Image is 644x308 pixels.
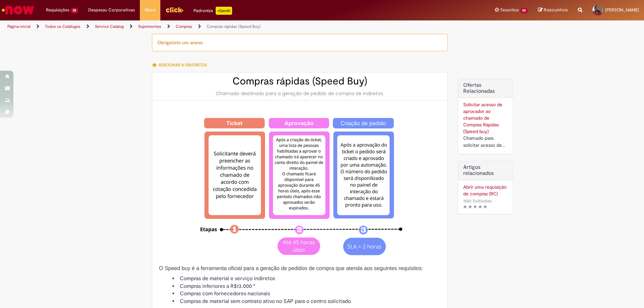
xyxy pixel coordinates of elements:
span: 20 [520,8,528,13]
div: Obrigatório um anexo. [152,34,448,51]
span: More [145,7,155,13]
span: • [493,196,497,205]
a: Todos os Catálogos [45,24,80,29]
div: Chamado para solicitar acesso de aprovador ao ticket de Speed buy [463,135,508,149]
img: click_logo_yellow_360x200.png [165,5,183,15]
ul: Trilhas de página [5,20,424,33]
span: O Speed buy é a ferramenta oficial para a geração de pedidos de compra que atenda aos seguintes r... [159,265,423,271]
li: Compras de material sem contrato ativo no SAP para o centro solicitado [172,298,441,305]
li: Compras com fornecedores nacionais [172,290,441,298]
a: Service Catalog [95,24,124,29]
p: +GenAi [216,7,232,15]
a: Compras rápidas (Speed Buy) [207,24,261,29]
h2: Ofertas Relacionadas [463,82,508,94]
li: Compras de material e serviço indiretos [172,275,441,283]
a: Página inicial [7,24,31,29]
span: [PERSON_NAME] [605,7,639,13]
h2: Compras rápidas (Speed Buy) [159,76,441,87]
span: Rascunhos [544,7,568,13]
span: Adicionar a Favoritos [159,62,207,68]
div: Padroniza [194,7,232,15]
a: Compras [176,24,192,29]
button: Adicionar a Favoritos [152,58,211,72]
h3: Artigos relacionados [463,165,508,176]
a: Rascunhos [538,7,568,13]
span: Favoritos [500,7,519,13]
span: Requisições [46,7,69,13]
a: Solicitar acesso de aprovador ao chamado de Compras Rápidas (Speed buy) [463,102,502,134]
a: Suprimentos [138,24,161,29]
a: Abrir uma requisição de compras (RC) [463,184,508,197]
div: Ofertas Relacionadas [458,79,513,154]
div: Chamado destinado para a geração de pedido de compra de indiretos. [159,90,441,97]
span: 1582 Exibições [463,198,492,204]
span: Despesas Corporativas [88,7,135,13]
span: 25 [71,8,78,13]
img: ServiceNow [1,3,35,17]
li: Compras inferiores a R$13.000 * [172,283,441,290]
